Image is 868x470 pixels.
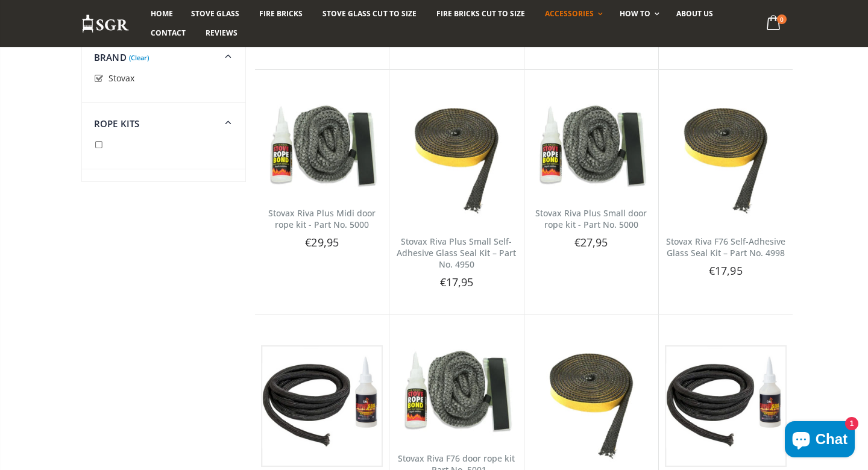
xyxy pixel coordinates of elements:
a: How To [611,4,665,23]
span: Brand [94,51,127,63]
a: Stove Glass [182,4,248,23]
img: Stovax Riva F66 door rope kit [665,345,787,467]
a: Stovax Riva Plus Midi door rope kit - Part No. 5000 [268,207,376,230]
a: Reviews [197,23,247,43]
a: Stovax Riva Plus Small door rope kit - Part No. 5000 [535,207,647,230]
img: Stovax Riva F66 Self-Adhesive Glass Seal Kit [530,345,652,467]
a: Fire Bricks Cut To Size [427,4,534,23]
a: 0 [762,12,787,36]
img: Stove Glass Replacement [81,14,130,34]
span: About us [676,8,713,19]
img: Stovax Riva Plus Small Self-Adhesive Glass Seal Kit [395,100,517,222]
img: Stovax Riva Plus Midi door rope kit [261,100,383,193]
a: Stovax Riva F76 Self-Adhesive Glass Seal Kit – Part No. 4998 [666,236,785,258]
a: Stove Glass Cut To Size [313,4,425,23]
img: Stovax Riva F76 door rope kit [261,345,383,467]
a: About us [667,4,722,23]
a: (Clear) [129,56,149,59]
inbox-online-store-chat: Shopify online store chat [781,421,858,460]
span: Accessories [545,8,594,19]
span: 0 [777,14,787,24]
a: Home [142,4,182,23]
img: Stovax Riva F76 door rope kit [395,345,517,439]
a: Contact [142,23,195,43]
span: How To [620,8,650,19]
span: Home [151,8,173,19]
a: Stovax Riva Plus Small Self-Adhesive Glass Seal Kit – Part No. 4950 [397,236,516,270]
span: Stove Glass [191,8,239,19]
span: Rope Kits [94,117,139,130]
span: Contact [151,28,186,38]
span: €29,95 [305,235,339,249]
a: Accessories [536,4,609,23]
span: Stove Glass Cut To Size [322,8,416,19]
span: €27,95 [574,235,608,249]
a: Fire Bricks [250,4,312,23]
span: Fire Bricks Cut To Size [436,8,525,19]
span: Stovax [108,72,134,84]
span: €17,95 [709,263,743,278]
img: Stovax Riva Plus Small door rope kit [530,100,652,193]
span: Fire Bricks [259,8,303,19]
span: €17,95 [440,275,474,289]
span: Reviews [206,28,237,38]
img: Stovax Riva F76 Self-Adhesive Glass Seal Kit [665,100,787,222]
